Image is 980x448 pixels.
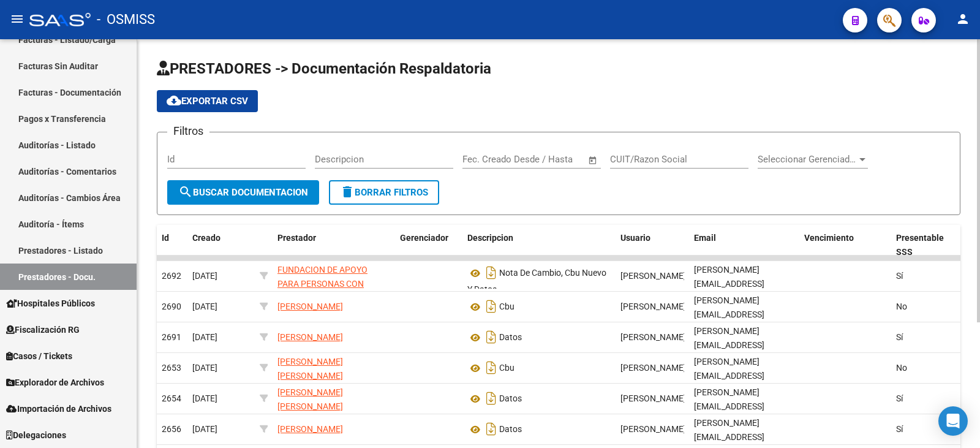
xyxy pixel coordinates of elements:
button: Borrar Filtros [329,180,439,205]
span: Sí [896,393,903,403]
span: Usuario [620,233,650,243]
span: [PERSON_NAME][EMAIL_ADDRESS][DOMAIN_NAME] [694,357,764,395]
datatable-header-cell: Gerenciador [395,225,462,265]
span: Sí [896,271,903,281]
span: [PERSON_NAME] [620,332,686,342]
span: 2690 [162,302,181,311]
datatable-header-cell: Presentable SSS [891,225,965,265]
span: [PERSON_NAME] [620,363,686,373]
mat-icon: delete [340,184,355,199]
input: Fecha fin [523,154,582,165]
span: Gerenciador [400,233,448,243]
span: [PERSON_NAME][EMAIL_ADDRESS][DOMAIN_NAME] [694,326,764,364]
i: Descargar documento [483,358,499,378]
span: [PERSON_NAME] [PERSON_NAME] [277,387,343,411]
span: [PERSON_NAME][EMAIL_ADDRESS][DOMAIN_NAME] [694,295,764,333]
span: FUNDACION DE APOYO PARA PERSONAS CON NECESIDADES ESPECIALES [277,265,383,303]
span: Delegaciones [6,428,66,442]
span: Descripcion [467,233,513,243]
button: Exportar CSV [157,90,258,112]
span: Sí [896,332,903,342]
span: Datos [499,394,522,404]
datatable-header-cell: Prestador [273,225,395,265]
span: PRESTADORES -> Documentación Respaldatoria [157,60,491,77]
span: Hospitales Públicos [6,297,95,310]
span: Importación de Archivos [6,402,111,416]
i: Descargar documento [483,389,499,408]
div: Open Intercom Messenger [938,406,968,436]
input: Fecha inicio [462,154,512,165]
span: [DATE] [192,363,217,373]
span: 2656 [162,424,181,434]
span: [PERSON_NAME] [620,271,686,281]
span: Borrar Filtros [340,187,428,198]
span: - OSMISS [97,6,155,33]
span: Presentable SSS [896,233,944,257]
span: 2653 [162,363,181,373]
mat-icon: person [956,12,970,26]
span: [PERSON_NAME] [PERSON_NAME] [277,357,343,381]
span: [PERSON_NAME][EMAIL_ADDRESS][DOMAIN_NAME] [694,265,764,303]
span: Prestador [277,233,316,243]
span: Sí [896,424,903,434]
span: Nota De Cambio, Cbu Nuevo Y Datos [467,268,606,295]
span: Datos [499,333,522,343]
span: [PERSON_NAME] [277,302,343,311]
button: Open calendar [586,153,600,167]
span: No [896,363,907,373]
datatable-header-cell: Id [157,225,187,265]
span: No [896,302,907,311]
span: [DATE] [192,393,217,403]
span: Exportar CSV [167,96,248,107]
i: Descargar documento [483,327,499,347]
mat-icon: cloud_download [167,93,181,108]
mat-icon: menu [10,12,24,26]
span: 2691 [162,332,181,342]
span: [DATE] [192,302,217,311]
span: Buscar Documentacion [178,187,308,198]
mat-icon: search [178,184,193,199]
span: Explorador de Archivos [6,376,104,389]
i: Descargar documento [483,297,499,316]
span: [PERSON_NAME] [620,424,686,434]
span: 2692 [162,271,181,281]
span: Email [694,233,716,243]
i: Descargar documento [483,263,499,283]
button: Buscar Documentacion [167,180,319,205]
span: Fiscalización RG [6,323,80,336]
span: Datos [499,425,522,435]
span: [DATE] [192,424,217,434]
span: Id [162,233,169,243]
span: Cbu [499,363,514,373]
span: [DATE] [192,332,217,342]
span: Vencimiento [804,233,854,243]
span: [PERSON_NAME][EMAIL_ADDRESS][DOMAIN_NAME] [694,387,764,425]
span: 2654 [162,393,181,403]
span: [PERSON_NAME] [620,393,686,403]
span: [PERSON_NAME] [620,302,686,311]
span: Seleccionar Gerenciador [758,154,857,165]
span: Casos / Tickets [6,349,72,363]
datatable-header-cell: Creado [187,225,255,265]
datatable-header-cell: Usuario [616,225,689,265]
i: Descargar documento [483,419,499,439]
span: [DATE] [192,271,217,281]
datatable-header-cell: Vencimiento [799,225,891,265]
datatable-header-cell: Descripcion [462,225,616,265]
span: [PERSON_NAME] [277,424,343,434]
span: Cbu [499,302,514,312]
span: [PERSON_NAME] [277,332,343,342]
h3: Filtros [167,123,209,140]
datatable-header-cell: Email [689,225,799,265]
span: Creado [192,233,221,243]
